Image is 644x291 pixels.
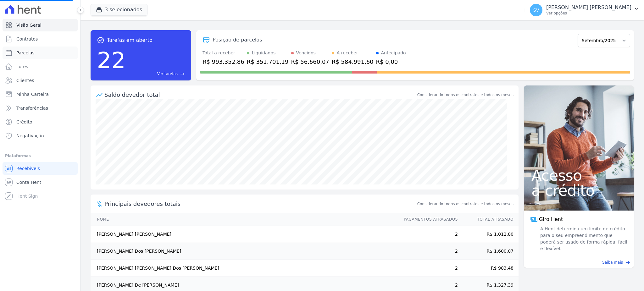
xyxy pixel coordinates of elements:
[381,50,406,56] div: Antecipado
[3,116,78,128] a: Crédito
[3,162,78,175] a: Recebíveis
[107,36,153,44] span: Tarefas em aberto
[296,50,316,56] div: Vencidos
[525,1,644,19] button: SV [PERSON_NAME] [PERSON_NAME] Ver opções
[625,260,630,265] span: east
[16,77,34,84] span: Clientes
[3,60,78,73] a: Lotes
[16,63,28,70] span: Lotes
[539,216,563,223] span: Giro Hent
[247,58,289,66] div: R$ 351.701,19
[128,71,185,77] a: Ver tarefas east
[337,50,358,56] div: A receber
[3,33,78,45] a: Contratos
[16,105,48,111] span: Transferências
[157,71,178,77] span: Ver tarefas
[531,183,626,198] span: a crédito
[16,50,35,56] span: Parcelas
[546,4,631,11] p: [PERSON_NAME] [PERSON_NAME]
[398,213,458,226] th: Pagamentos Atrasados
[104,200,416,208] span: Principais devedores totais
[398,260,458,277] td: 2
[91,260,398,277] td: [PERSON_NAME] [PERSON_NAME] Dos [PERSON_NAME]
[291,58,329,66] div: R$ 56.660,07
[531,168,626,183] span: Acesso
[3,19,78,31] a: Visão Geral
[91,243,398,260] td: [PERSON_NAME] Dos [PERSON_NAME]
[528,260,630,265] a: Saiba mais east
[16,36,38,42] span: Contratos
[203,50,244,56] div: Total a receber
[16,179,41,185] span: Conta Hent
[458,226,519,243] td: R$ 1.012,80
[97,36,104,44] span: task_alt
[458,243,519,260] td: R$ 1.600,07
[602,260,623,265] span: Saiba mais
[91,213,398,226] th: Nome
[91,4,147,16] button: 3 selecionados
[3,129,78,142] a: Negativação
[3,176,78,189] a: Conta Hent
[16,165,40,172] span: Recebíveis
[16,22,42,28] span: Visão Geral
[332,58,374,66] div: R$ 584.991,60
[3,74,78,87] a: Clientes
[3,47,78,59] a: Parcelas
[180,72,185,76] span: east
[16,91,49,97] span: Minha Carteira
[417,92,514,98] div: Considerando todos os contratos e todos os meses
[458,260,519,277] td: R$ 983,48
[104,91,416,99] div: Saldo devedor total
[539,226,628,252] span: A Hent determina um limite de crédito para o seu empreendimento que poderá ser usado de forma ráp...
[16,133,44,139] span: Negativação
[16,119,32,125] span: Crédito
[3,102,78,114] a: Transferências
[398,243,458,260] td: 2
[97,44,126,77] div: 22
[417,201,514,207] span: Considerando todos os contratos e todos os meses
[203,58,244,66] div: R$ 993.352,86
[376,58,406,66] div: R$ 0,00
[458,213,519,226] th: Total Atrasado
[5,152,75,160] div: Plataformas
[3,88,78,101] a: Minha Carteira
[398,226,458,243] td: 2
[252,50,276,56] div: Liquidados
[91,226,398,243] td: [PERSON_NAME] [PERSON_NAME]
[533,8,539,12] span: SV
[213,36,262,44] div: Posição de parcelas
[546,11,631,16] p: Ver opções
